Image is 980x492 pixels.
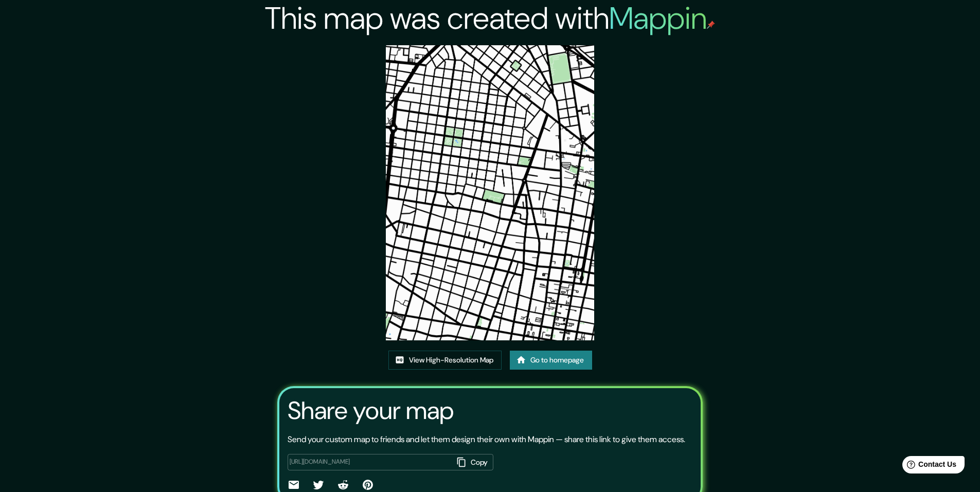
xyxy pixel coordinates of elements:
iframe: Help widget launcher [888,452,969,481]
img: created-map [386,45,595,340]
p: Send your custom map to friends and let them design their own with Mappin — share this link to gi... [288,433,685,446]
img: mappin-pin [707,21,715,29]
h3: Share your map [288,396,454,425]
button: Copy [453,454,493,471]
a: Go to homepage [510,351,592,370]
a: View High-Resolution Map [388,351,502,370]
